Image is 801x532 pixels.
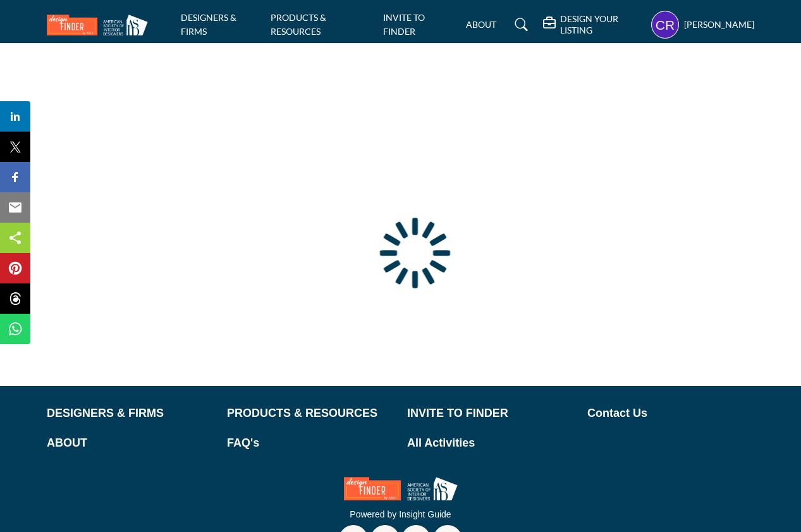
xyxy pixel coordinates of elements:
img: No Site Logo [344,477,458,500]
a: PRODUCTS & RESOURCES [227,405,394,422]
div: DESIGN YOUR LISTING [543,13,645,36]
h5: [PERSON_NAME] [684,18,754,31]
a: ABOUT [466,19,496,30]
a: Powered by Insight Guide [350,509,451,519]
a: All Activities [407,435,574,452]
h5: DESIGN YOUR LISTING [560,13,645,36]
a: FAQ's [227,435,394,452]
a: DESIGNERS & FIRMS [181,12,236,37]
img: Site Logo [47,15,154,35]
button: Show hide supplier dropdown [651,11,679,39]
a: Contact Us [587,405,754,422]
a: Search [503,15,536,35]
a: DESIGNERS & FIRMS [47,405,214,422]
a: ABOUT [47,435,214,452]
a: INVITE TO FINDER [383,12,425,37]
a: PRODUCTS & RESOURCES [271,12,326,37]
a: INVITE TO FINDER [407,405,574,422]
